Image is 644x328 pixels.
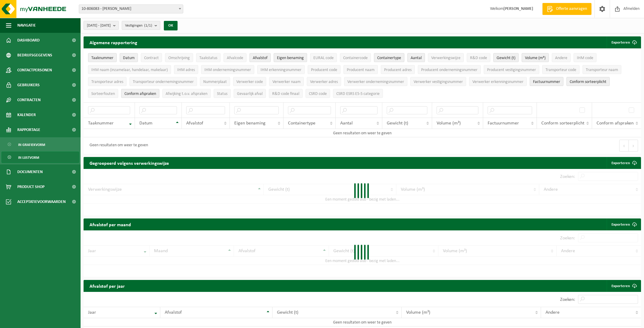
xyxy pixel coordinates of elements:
[201,65,254,74] button: IHM ondernemingsnummerIHM ondernemingsnummer: Activate to sort
[530,77,563,86] button: FactuurnummerFactuurnummer: Activate to sort
[607,218,640,230] a: Exporteren
[428,53,464,62] button: VerwerkingswijzeVerwerkingswijze: Activate to sort
[421,68,477,72] span: Producent ondernemingsnummer
[88,310,96,315] span: Jaar
[597,121,634,126] span: Conform afspraken
[17,48,52,63] span: Bedrijfsgegevens
[122,21,160,30] button: Vestigingen(1/1)
[123,56,135,60] span: Datum
[234,121,266,126] span: Eigen benaming
[236,80,263,84] span: Verwerker code
[586,68,618,72] span: Transporteur naam
[144,24,152,27] count: (1/1)
[410,77,466,86] button: Verwerker vestigingsnummerVerwerker vestigingsnummer: Activate to sort
[406,310,430,315] span: Volume (m³)
[546,68,576,72] span: Transporteur code
[555,56,567,60] span: Andere
[525,56,546,60] span: Volume (m³)
[1,139,79,150] a: In grafiekvorm
[17,33,40,48] span: Dashboard
[431,56,460,60] span: Verwerkingswijze
[306,89,330,98] button: CSRD codeCSRD code: Activate to sort
[17,164,43,179] span: Documenten
[487,68,536,72] span: Producent vestigingsnummer
[437,121,461,126] span: Volume (m³)
[542,3,591,15] a: Offerte aanvragen
[91,68,168,72] span: IHM naam (inzamelaar, handelaar, makelaar)
[91,56,113,60] span: Taaknummer
[168,56,190,60] span: Omschrijving
[374,53,404,62] button: ContainertypeContainertype: Activate to sort
[141,53,162,62] button: ContractContract: Activate to sort
[18,152,39,163] span: In lijstvorm
[387,121,408,126] span: Gewicht (t)
[17,107,36,122] span: Kalender
[87,21,111,30] span: [DATE] - [DATE]
[88,65,171,74] button: IHM naam (inzamelaar, handelaar, makelaar)IHM naam (inzamelaar, handelaar, makelaar): Activate to...
[124,92,156,96] span: Conform afspraken
[88,77,127,86] button: Transporteur adresTransporteur adres: Activate to sort
[17,179,44,194] span: Product Shop
[144,56,159,60] span: Contract
[269,89,303,98] button: R&D code finaalR&amp;D code finaal: Activate to sort
[196,53,221,62] button: TaakstatusTaakstatus: Activate to sort
[200,77,230,86] button: NummerplaatNummerplaat: Activate to sort
[272,92,299,96] span: R&D code finaal
[1,152,79,163] a: In lijstvorm
[344,77,407,86] button: Verwerker ondernemingsnummerVerwerker ondernemingsnummer: Activate to sort
[203,80,227,84] span: Nummerplaat
[272,80,301,84] span: Verwerker naam
[607,280,640,292] a: Exporteren
[165,310,182,315] span: Afvalstof
[313,56,334,60] span: EURAL code
[310,80,338,84] span: Verwerker adres
[541,121,584,126] span: Conform sorteerplicht
[583,65,621,74] button: Transporteur naamTransporteur naam: Activate to sort
[88,53,117,62] button: TaaknummerTaaknummer: Activate to remove sorting
[340,53,371,62] button: ContainercodeContainercode: Activate to sort
[233,77,266,86] button: Verwerker codeVerwerker code: Activate to sort
[121,89,159,98] button: Conform afspraken : Activate to sort
[234,89,266,98] button: Gevaarlijk afval : Activate to sort
[227,56,243,60] span: Afvalcode
[177,68,195,72] span: IHM adres
[84,21,119,30] button: [DATE] - [DATE]
[166,92,207,96] span: Afwijking t.o.v. afspraken
[253,56,267,60] span: Afvalstof
[469,77,527,86] button: Verwerker erkenningsnummerVerwerker erkenningsnummer: Activate to sort
[343,65,378,74] button: Producent naamProducent naam: Activate to sort
[414,80,463,84] span: Verwerker vestigingsnummer
[133,80,194,84] span: Transporteur ondernemingsnummer
[629,140,638,152] button: Next
[288,121,315,126] span: Containertype
[91,80,123,84] span: Transporteur adres
[418,65,481,74] button: Producent ondernemingsnummerProducent ondernemingsnummer: Activate to sort
[84,36,143,48] h2: Algemene rapportering
[411,56,422,60] span: Aantal
[336,92,380,96] span: CSRD ESRS E5-5 categorie
[347,68,375,72] span: Producent naam
[311,68,337,72] span: Producent code
[249,53,271,62] button: AfvalstofAfvalstof: Activate to sort
[503,7,533,11] strong: [PERSON_NAME]
[577,56,593,60] span: IHM code
[84,318,641,327] td: Geen resultaten om weer te geven
[237,92,263,96] span: Gevaarlijk afval
[88,89,118,98] button: SorteerfoutenSorteerfouten: Activate to sort
[307,77,341,86] button: Verwerker adresVerwerker adres: Activate to sort
[607,157,640,169] a: Exporteren
[274,53,307,62] button: Eigen benamingEigen benaming: Activate to sort
[533,80,560,84] span: Factuurnummer
[381,65,415,74] button: Producent adresProducent adres: Activate to sort
[17,93,41,107] span: Contracten
[310,53,337,62] button: EURAL codeEURAL code: Activate to sort
[488,121,519,126] span: Factuurnummer
[224,53,246,62] button: AfvalcodeAfvalcode: Activate to sort
[120,53,138,62] button: DatumDatum: Activate to sort
[560,297,575,302] label: Zoeken:
[199,56,217,60] span: Taakstatus
[261,68,301,72] span: IHM erkenningsnummer
[17,63,52,78] span: Contactpersonen
[204,68,251,72] span: IHM ondernemingsnummer
[497,56,515,60] span: Gewicht (t)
